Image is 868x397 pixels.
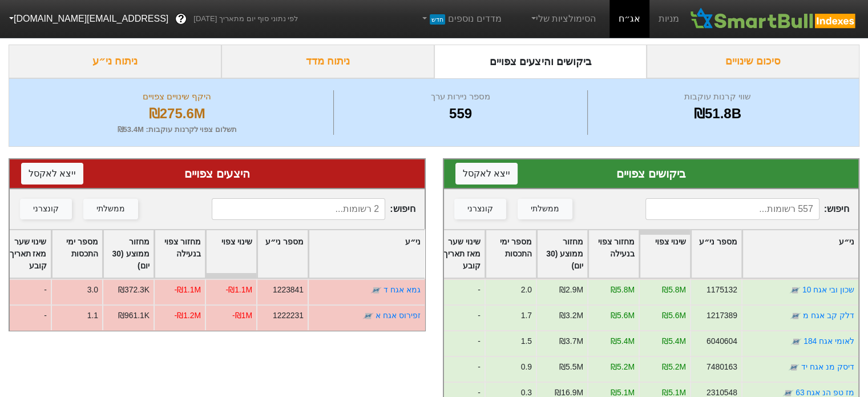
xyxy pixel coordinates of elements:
[23,90,330,103] div: היקף שינויים צפויים
[20,199,72,219] button: קונצרני
[662,310,686,322] div: ₪5.6M
[803,311,854,320] a: דלק קב אגח מ
[21,163,83,185] button: ייצא לאקסל
[691,230,741,278] div: Toggle SortBy
[559,284,583,296] div: ₪2.9M
[611,335,635,347] div: ₪5.4M
[1,230,51,278] div: Toggle SortBy
[521,310,532,322] div: 1.7
[433,279,485,304] div: -
[559,335,583,347] div: ₪3.7M
[257,230,308,278] div: Toggle SortBy
[611,284,635,296] div: ₪5.8M
[370,284,382,296] img: tase link
[518,199,572,219] button: ממשלתי
[611,361,635,373] div: ₪5.2M
[23,124,330,135] div: תשלום צפוי לקרנות עוקבות : ₪53.4M
[52,230,102,278] div: Toggle SortBy
[789,284,801,296] img: tase link
[588,230,639,278] div: Toggle SortBy
[433,356,485,382] div: -
[611,310,635,322] div: ₪5.6M
[9,45,221,78] div: ניתוח ני״ע
[591,103,845,124] div: ₪51.8B
[83,199,138,219] button: ממשלתי
[155,230,205,278] div: Toggle SortBy
[486,230,536,278] div: Toggle SortBy
[645,198,819,220] input: 557 רשומות...
[272,284,303,296] div: 1223841
[804,336,854,346] a: לאומי אגח 184
[788,362,800,373] img: tase link
[455,163,518,185] button: ייצא לאקסל
[706,361,737,373] div: 7480163
[645,198,849,220] span: חיפוש :
[434,230,485,278] div: Toggle SortBy
[662,361,686,373] div: ₪5.2M
[433,330,485,356] div: -
[662,284,686,296] div: ₪5.8M
[225,284,252,296] div: -₪1.1M
[559,310,583,322] div: ₪3.2M
[212,198,385,220] input: 2 רשומות...
[383,285,421,294] a: גמא אגח ד
[309,230,425,278] div: Toggle SortBy
[742,230,858,278] div: Toggle SortBy
[376,311,421,320] a: זפירוס אגח א
[521,361,532,373] div: 0.9
[537,230,587,278] div: Toggle SortBy
[23,103,330,124] div: ₪275.6M
[33,203,59,215] div: קונצרני
[337,90,584,103] div: מספר ניירות ערך
[467,203,493,215] div: קונצרני
[362,310,374,322] img: tase link
[232,310,252,322] div: -₪1M
[706,335,737,347] div: 6040604
[591,90,845,103] div: שווי קרנות עוקבות
[521,284,532,296] div: 2.0
[221,45,434,78] div: ניתוח מדד
[647,45,859,78] div: סיכום שינויים
[212,198,415,220] span: חיפוש :
[706,284,737,296] div: 1175132
[87,310,98,322] div: 1.1
[706,310,737,322] div: 1217389
[662,335,686,347] div: ₪5.4M
[790,336,802,347] img: tase link
[118,310,149,322] div: ₪961.1K
[801,362,854,371] a: דיסק מנ אגח יד
[118,284,149,296] div: ₪372.3K
[193,13,298,25] span: לפי נתוני סוף יום מתאריך [DATE]
[454,199,506,219] button: קונצרני
[87,284,98,296] div: 3.0
[434,45,647,78] div: ביקושים והיצעים צפויים
[531,203,559,215] div: ממשלתי
[96,203,125,215] div: ממשלתי
[688,7,859,30] img: SmartBull
[790,310,801,322] img: tase link
[174,284,201,296] div: -₪1.1M
[455,165,847,182] div: ביקושים צפויים
[272,310,303,322] div: 1222231
[21,165,413,182] div: היצעים צפויים
[103,230,154,278] div: Toggle SortBy
[433,304,485,330] div: -
[415,7,506,30] a: מדדים נוספיםחדש
[640,230,690,278] div: Toggle SortBy
[559,361,583,373] div: ₪5.5M
[802,285,854,294] a: שכון ובי אגח 10
[430,14,445,25] span: חדש
[524,7,601,30] a: הסימולציות שלי
[337,103,584,124] div: 559
[206,230,256,278] div: Toggle SortBy
[174,310,201,322] div: -₪1.2M
[178,11,184,27] span: ?
[521,335,532,347] div: 1.5
[796,388,854,397] a: מז טפ הנ אגח 63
